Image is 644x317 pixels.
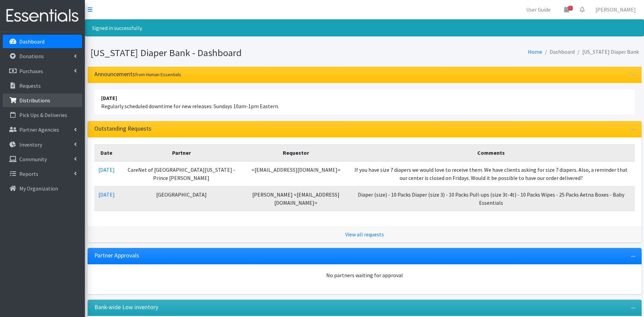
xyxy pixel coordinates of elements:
a: Dashboard [3,35,82,48]
a: Distributions [3,94,82,107]
p: Partner Agencies [19,126,59,133]
p: Donations [19,53,44,60]
td: [GEOGRAPHIC_DATA] [119,186,244,211]
p: Inventory [19,141,42,148]
h3: Announcements [94,71,181,78]
a: Home [528,48,542,55]
li: [US_STATE] Diaper Bank [575,47,639,57]
div: Signed in successfully. [85,19,644,36]
th: Requestor [244,144,348,161]
div: No partners waiting for approval [94,271,635,279]
td: <[EMAIL_ADDRESS][DOMAIN_NAME]> [244,161,348,186]
h1: [US_STATE] Diaper Bank - Dashboard [90,47,362,59]
li: Dashboard [542,47,575,57]
a: My Organization [3,182,82,195]
p: My Organization [19,185,58,192]
img: HumanEssentials [3,4,82,27]
th: Partner [119,144,244,161]
a: Reports [3,167,82,181]
p: Reports [19,170,38,177]
p: Dashboard [19,38,44,45]
a: [DATE] [98,191,115,198]
p: Community [19,156,47,163]
a: View all requests [345,231,384,238]
td: [PERSON_NAME] <[EMAIL_ADDRESS][DOMAIN_NAME]> [244,186,348,211]
a: 2 [559,3,574,16]
a: Donations [3,49,82,63]
h3: Partner Approvals [94,252,139,259]
td: Diaper (size) - 10 Packs Diaper (size 3) - 10 Packs Pull-ups (size 3t-4t) - 10 Packs Wipes - 25 P... [348,186,635,211]
h3: Outstanding Requests [94,125,151,132]
h3: Bank-wide Low inventory [94,304,158,311]
p: Distributions [19,97,50,104]
a: Pick Ups & Deliveries [3,108,82,122]
strong: [DATE] [101,95,117,101]
a: Inventory [3,138,82,151]
p: Pick Ups & Deliveries [19,112,67,118]
td: If you have size 7 diapers we would love to receive them. We have clients asking for size 7 diape... [348,161,635,186]
a: Community [3,152,82,166]
a: Purchases [3,64,82,78]
a: User Guide [521,3,556,16]
a: Requests [3,79,82,93]
li: Regularly scheduled downtime for new releases: Sundays 10am-1pm Eastern. [94,90,635,114]
th: Date [94,144,119,161]
span: 2 [568,6,573,11]
p: Requests [19,82,41,89]
a: [PERSON_NAME] [590,3,641,16]
small: from Human Essentials [135,71,181,78]
a: [DATE] [98,166,115,173]
th: Comments [348,144,635,161]
a: Partner Agencies [3,123,82,136]
td: CareNet of [GEOGRAPHIC_DATA][US_STATE] - Prince [PERSON_NAME] [119,161,244,186]
p: Purchases [19,68,43,74]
